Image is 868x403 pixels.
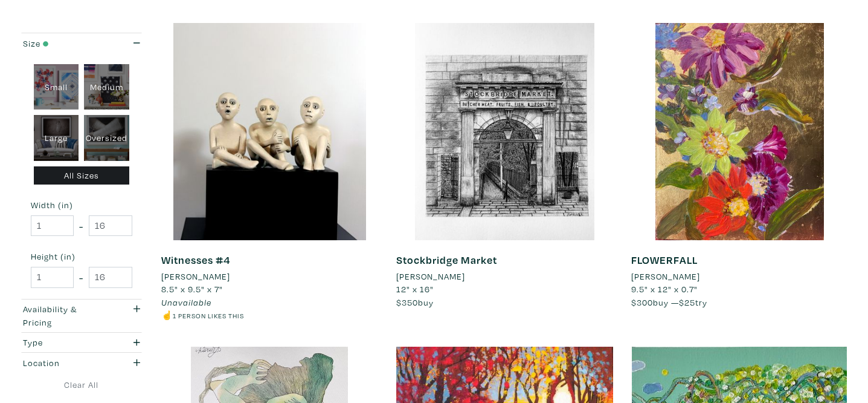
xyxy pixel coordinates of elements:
[396,297,418,308] span: $350
[23,303,106,329] div: Availability & Pricing
[161,297,211,308] span: Unavailable
[631,283,698,295] span: 9.5" x 12" x 0.7"
[20,353,143,373] button: Location
[161,270,230,283] li: [PERSON_NAME]
[23,37,106,50] div: Size
[631,270,848,283] a: [PERSON_NAME]
[161,253,230,267] a: Witnesses #4
[396,270,465,283] li: [PERSON_NAME]
[396,270,613,283] a: [PERSON_NAME]
[161,309,378,322] li: ☝️
[396,297,434,308] span: buy
[23,336,106,349] div: Type
[20,378,143,392] a: Clear All
[20,300,143,332] button: Availability & Pricing
[20,33,143,53] button: Size
[34,64,79,110] div: Small
[84,115,129,161] div: Oversized
[396,253,497,267] a: Stockbridge Market
[20,333,143,353] button: Type
[79,269,83,286] span: -
[631,297,707,308] span: buy — try
[34,166,130,185] div: All Sizes
[161,270,378,283] a: [PERSON_NAME]
[31,201,132,209] small: Width (in)
[396,283,434,295] span: 12" x 16"
[631,297,653,308] span: $300
[79,218,83,234] span: -
[31,252,132,261] small: Height (in)
[161,283,223,295] span: 8.5" x 9.5" x 7"
[631,270,700,283] li: [PERSON_NAME]
[34,115,79,161] div: Large
[631,253,698,267] a: FLOWERFALL
[84,64,129,110] div: Medium
[679,297,695,308] span: $25
[23,356,106,370] div: Location
[173,311,244,320] small: 1 person likes this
